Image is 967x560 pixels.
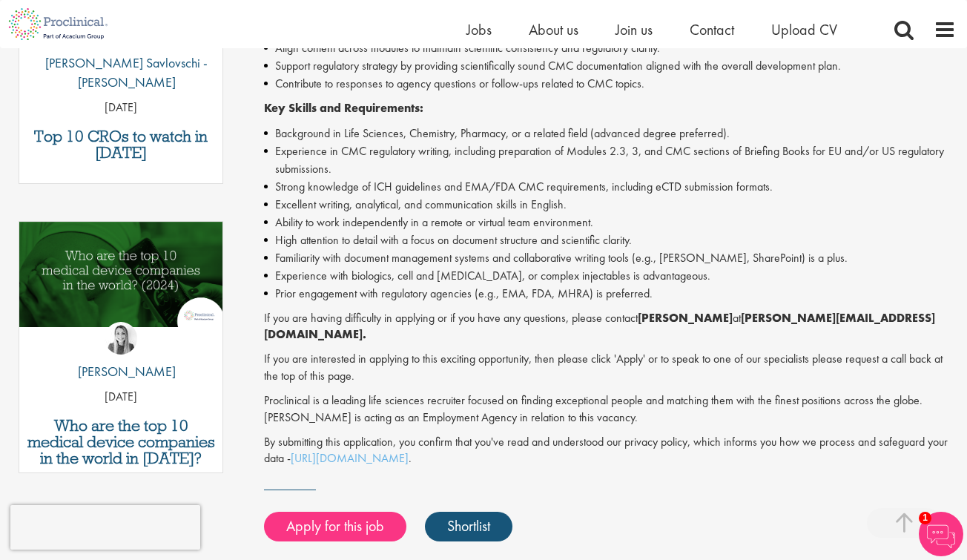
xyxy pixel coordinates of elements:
a: Theodora Savlovschi - Wicks [PERSON_NAME] Savlovschi - [PERSON_NAME] [19,13,222,99]
li: Experience with biologics, cell and [MEDICAL_DATA], or complex injectables is advantageous. [264,267,956,285]
a: Upload CV [771,20,837,39]
strong: [PERSON_NAME] [638,310,733,326]
a: [URL][DOMAIN_NAME] [291,450,409,466]
img: Hannah Burke [105,322,137,355]
p: [DATE] [19,389,222,406]
a: Top 10 CROs to watch in [DATE] [27,128,215,161]
a: Jobs [466,20,492,39]
a: Join us [615,20,653,39]
p: [PERSON_NAME] Savlovschi - [PERSON_NAME] [19,53,222,91]
p: By submitting this application, you confirm that you've read and understood our privacy policy, w... [264,434,956,468]
a: Shortlist [425,512,512,541]
a: Hannah Burke [PERSON_NAME] [67,322,176,389]
img: Chatbot [919,512,963,556]
p: If you are having difficulty in applying or if you have any questions, please contact at [264,310,956,344]
li: Ability to work independently in a remote or virtual team environment. [264,214,956,231]
p: Proclinical is a leading life sciences recruiter focused on finding exceptional people and matchi... [264,392,956,426]
p: [DATE] [19,99,222,116]
li: Prior engagement with regulatory agencies (e.g., EMA, FDA, MHRA) is preferred. [264,285,956,303]
li: Contribute to responses to agency questions or follow-ups related to CMC topics. [264,75,956,93]
a: Who are the top 10 medical device companies in the world in [DATE]? [27,418,215,467]
a: Link to a post [19,222,222,353]
li: Excellent writing, analytical, and communication skills in English. [264,196,956,214]
iframe: reCAPTCHA [10,505,200,550]
li: Strong knowledge of ICH guidelines and EMA/FDA CMC requirements, including eCTD submission formats. [264,178,956,196]
p: [PERSON_NAME] [67,362,176,381]
strong: [PERSON_NAME][EMAIL_ADDRESS][DOMAIN_NAME]. [264,310,935,343]
span: 1 [919,512,931,524]
p: If you are interested in applying to this exciting opportunity, then please click 'Apply' or to s... [264,351,956,385]
li: Background in Life Sciences, Chemistry, Pharmacy, or a related field (advanced degree preferred). [264,125,956,142]
a: Apply for this job [264,512,406,541]
a: About us [529,20,578,39]
strong: Key Skills and Requirements: [264,100,423,116]
li: High attention to detail with a focus on document structure and scientific clarity. [264,231,956,249]
a: Contact [690,20,734,39]
li: Familiarity with document management systems and collaborative writing tools (e.g., [PERSON_NAME]... [264,249,956,267]
img: Top 10 Medical Device Companies 2024 [19,222,222,327]
li: Experience in CMC regulatory writing, including preparation of Modules 2.3, 3, and CMC sections o... [264,142,956,178]
li: Support regulatory strategy by providing scientifically sound CMC documentation aligned with the ... [264,57,956,75]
